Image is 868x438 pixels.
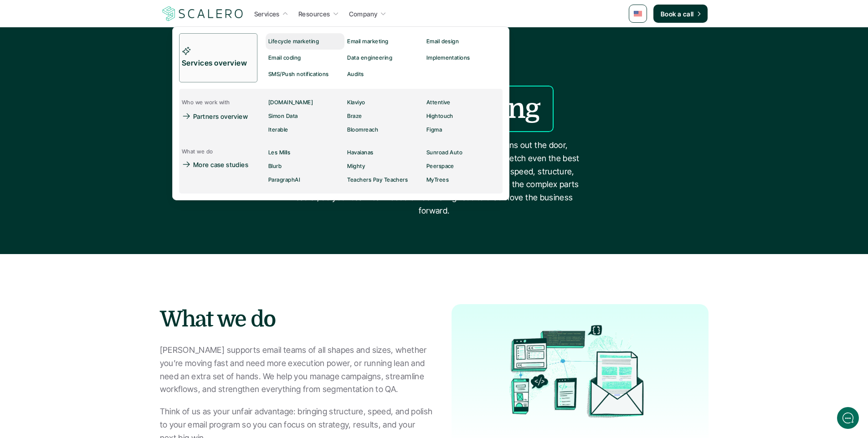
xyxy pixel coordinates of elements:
p: Hightouch [426,113,453,119]
p: Partners overview [193,112,248,121]
a: Simon Data [266,109,344,123]
p: Les Mills [268,149,290,156]
p: Klaviyo [347,99,365,106]
a: Lifecycle marketing [266,33,344,50]
p: Braze [347,113,362,119]
p: Implementations [426,55,470,61]
p: Services [254,9,280,19]
a: Book a call [653,5,708,23]
p: [PERSON_NAME] supports email teams of all shapes and sizes, whether you’re moving fast and need m... [160,344,433,396]
a: Audits [344,66,418,82]
p: Email coding [268,55,301,61]
span: We run on Gist [76,318,115,324]
a: Mighty [344,159,423,173]
p: What we do [182,148,213,155]
p: Lifecycle marketing [268,38,319,45]
span: New conversation [59,126,109,133]
p: Services overview [182,57,249,69]
a: Data engineering [344,50,423,66]
p: SMS/Push notifications [268,71,329,77]
p: Simon Data [268,113,298,119]
a: Les Mills [266,146,344,159]
a: More case studies [179,158,257,171]
a: Teachers Pay Teachers [344,173,423,187]
a: [DOMAIN_NAME] [266,96,344,109]
p: Iterable [268,127,288,133]
h2: Let us know if we can help with lifecycle marketing. [14,61,169,104]
a: Blurb [266,159,344,173]
a: Peerspace [423,159,502,173]
a: Klaviyo [344,96,423,109]
p: Audits [347,71,364,77]
iframe: gist-messenger-bubble-iframe [837,407,859,429]
a: Iterable [266,123,344,137]
a: MyTrees [423,173,502,187]
a: Email coding [266,50,344,66]
p: Resources [298,9,330,19]
a: Services overview [179,33,257,82]
p: Company [349,9,378,19]
p: Mighty [347,163,365,169]
a: Email marketing [344,33,423,50]
a: ParagraphAI [266,173,344,187]
a: Implementations [423,50,502,66]
a: Scalero company logotype [161,5,245,22]
a: SMS/Push notifications [266,66,344,82]
p: Book a call [661,9,694,19]
p: [DOMAIN_NAME] [268,99,313,106]
a: Figma [423,123,502,137]
h1: Hi! Welcome to [GEOGRAPHIC_DATA]. [14,44,169,59]
p: More case studies [193,160,248,169]
img: Scalero company logotype [161,5,245,22]
a: Braze [344,109,423,123]
p: Teachers Pay Teachers [347,177,408,183]
p: Peerspace [426,163,454,169]
p: Data engineering [347,55,392,61]
p: Bloomreach [347,127,378,133]
h2: What we do [160,304,433,335]
p: Who we work with [182,99,230,106]
a: Email design [423,33,502,50]
p: Attentive [426,99,450,106]
p: Email marketing [347,38,388,45]
a: Hightouch [423,109,502,123]
p: Sunroad Auto [426,149,462,156]
a: Attentive [423,96,502,109]
p: Blurb [268,163,282,169]
button: New conversation [14,121,168,139]
a: Bloomreach [344,123,423,137]
p: Figma [426,127,442,133]
p: MyTrees [426,177,448,183]
p: Email design [426,38,459,45]
a: Sunroad Auto [423,146,502,159]
p: ParagraphAI [268,177,300,183]
a: Havaianas [344,146,423,159]
p: Havaianas [347,149,373,156]
a: Partners overview [179,109,254,123]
